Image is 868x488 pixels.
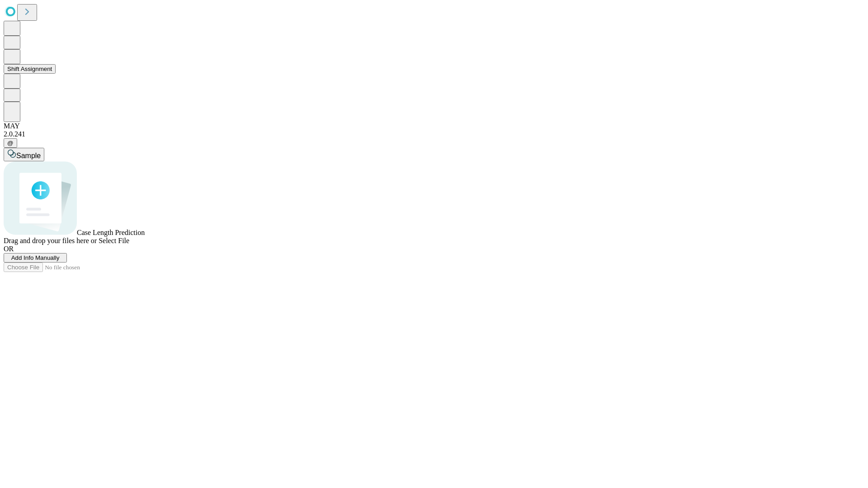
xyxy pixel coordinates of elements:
[4,130,864,138] div: 2.0.241
[4,64,56,74] button: Shift Assignment
[4,122,864,130] div: MAY
[11,254,60,261] span: Add Info Manually
[4,245,14,253] span: OR
[4,237,97,244] span: Drag and drop your files here or
[4,148,44,161] button: Sample
[7,140,14,146] span: @
[77,229,145,236] span: Case Length Prediction
[4,253,67,263] button: Add Info Manually
[4,138,17,148] button: @
[99,237,129,244] span: Select File
[16,152,41,160] span: Sample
